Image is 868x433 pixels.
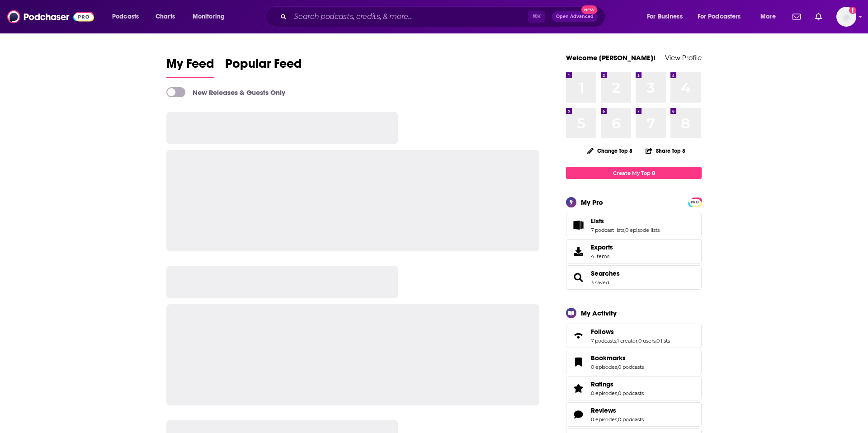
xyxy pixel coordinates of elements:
span: , [624,227,625,233]
span: PRO [689,199,700,206]
span: Exports [591,243,613,251]
span: Exports [569,245,587,258]
span: , [617,364,618,370]
a: Reviews [591,406,644,414]
a: PRO [689,198,700,205]
span: Follows [566,324,702,348]
a: 0 episode lists [625,227,660,233]
span: Ratings [566,376,702,400]
span: Ratings [591,380,613,388]
a: Reviews [569,408,587,421]
span: , [637,338,638,344]
svg: Add a profile image [849,7,856,14]
span: Open Advanced [556,14,594,19]
button: Share Top 8 [645,142,686,160]
span: More [760,10,776,23]
button: open menu [692,9,754,24]
div: My Pro [581,198,603,207]
a: 0 podcasts [618,390,644,396]
span: , [617,390,618,396]
button: open menu [641,9,694,24]
a: 0 podcasts [618,364,644,370]
span: New [581,5,598,14]
div: My Activity [581,309,617,317]
div: Search podcasts, credits, & more... [274,6,614,27]
span: For Podcasters [698,10,741,23]
span: For Business [647,10,683,23]
a: Follows [569,329,587,342]
a: 0 episodes [591,390,617,396]
span: Popular Feed [225,56,302,77]
span: Reviews [566,402,702,427]
button: Show profile menu [836,7,856,27]
a: 1 creator [617,338,637,344]
a: Follows [591,328,670,336]
a: Bookmarks [569,356,587,368]
a: Welcome [PERSON_NAME]! [566,53,656,62]
a: 7 podcasts [591,338,616,344]
a: New Releases & Guests Only [166,87,285,97]
a: My Feed [166,56,214,78]
span: Follows [591,328,614,336]
button: open menu [754,9,787,24]
span: , [656,338,656,344]
button: Open AdvancedNew [552,11,598,22]
a: Bookmarks [591,354,644,362]
span: , [616,338,617,344]
a: Show notifications dropdown [789,9,804,24]
a: Ratings [569,382,587,395]
a: Show notifications dropdown [811,9,826,24]
span: Charts [156,10,175,23]
a: Ratings [591,380,644,388]
a: 0 episodes [591,364,617,370]
a: Create My Top 8 [566,167,702,179]
img: Podchaser - Follow, Share and Rate Podcasts [7,8,94,25]
button: open menu [106,9,151,24]
span: Lists [591,217,604,225]
a: Lists [591,217,660,225]
span: Bookmarks [591,354,626,362]
a: Lists [569,219,587,231]
a: 7 podcast lists [591,227,624,233]
a: 0 podcasts [618,416,644,423]
span: Logged in as ldigiovine [836,7,856,27]
a: 3 saved [591,279,609,286]
span: My Feed [166,56,214,77]
a: View Profile [665,53,702,62]
a: Popular Feed [225,56,302,78]
a: 0 episodes [591,416,617,423]
span: Lists [566,213,702,237]
a: Searches [569,271,587,284]
span: Bookmarks [566,350,702,374]
a: Searches [591,269,620,278]
a: Charts [150,9,180,24]
span: ⌘ K [528,11,545,23]
a: 0 lists [656,338,670,344]
a: Exports [566,239,702,264]
span: , [617,416,618,423]
span: Searches [566,265,702,290]
span: 4 items [591,253,613,259]
input: Search podcasts, credits, & more... [290,9,528,24]
img: User Profile [836,7,856,27]
button: open menu [186,9,236,24]
span: Monitoring [193,10,225,23]
a: 0 users [638,338,656,344]
span: Reviews [591,406,616,414]
button: Change Top 8 [582,145,638,156]
span: Podcasts [112,10,139,23]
